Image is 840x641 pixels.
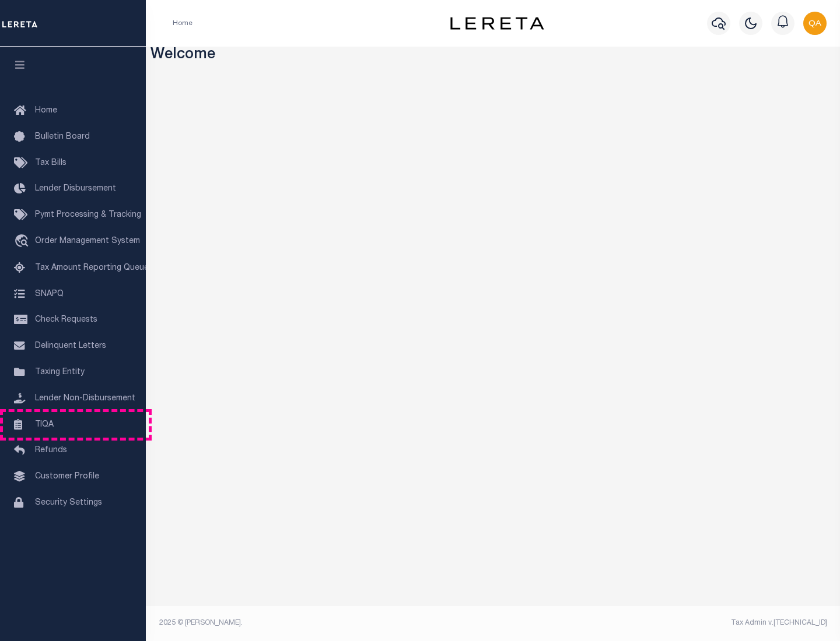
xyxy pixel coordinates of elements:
[35,159,66,167] span: Tax Bills
[35,342,106,350] span: Delinquent Letters
[35,107,57,115] span: Home
[173,18,192,29] li: Home
[35,264,149,272] span: Tax Amount Reporting Queue
[35,446,67,455] span: Refunds
[502,618,827,628] div: Tax Admin v.[TECHNICAL_ID]
[35,473,99,481] span: Customer Profile
[150,47,836,65] h3: Welcome
[35,395,135,403] span: Lender Non-Disbursement
[803,12,827,35] img: svg+xml;base64,PHN2ZyB4bWxucz0iaHR0cDovL3d3dy53My5vcmcvMjAwMC9zdmciIHBvaW50ZXItZXZlbnRzPSJub25lIi...
[35,420,54,428] span: TIQA
[35,316,97,324] span: Check Requests
[35,133,90,141] span: Bulletin Board
[35,211,141,219] span: Pymt Processing & Tracking
[14,234,33,249] i: travel_explore
[35,368,85,376] span: Taxing Entity
[35,237,140,245] span: Order Management System
[35,290,64,298] span: SNAPQ
[150,618,494,628] div: 2025 © [PERSON_NAME].
[450,17,544,30] img: logo-dark.svg
[35,499,102,507] span: Security Settings
[35,185,116,193] span: Lender Disbursement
